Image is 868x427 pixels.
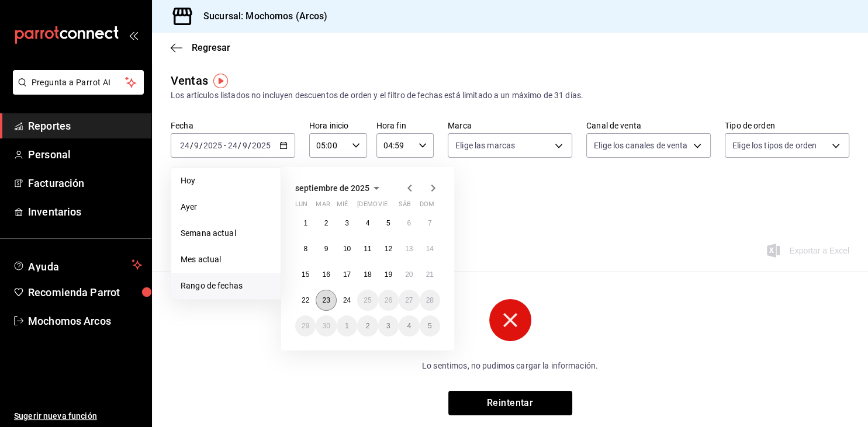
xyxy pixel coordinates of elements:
[316,315,336,336] button: 30 de septiembre de 2025
[203,141,223,150] input: ----
[732,140,817,151] span: Elige los tipos de orden
[357,290,378,311] button: 25 de septiembre de 2025
[227,141,238,150] input: --
[399,315,419,336] button: 4 de octubre de 2025
[248,141,251,150] span: /
[295,238,316,259] button: 8 de septiembre de 2025
[337,264,357,285] button: 17 de septiembre de 2025
[378,315,399,336] button: 3 de octubre de 2025
[324,219,328,227] abbr: 2 de septiembre de 2025
[420,315,440,336] button: 5 de octubre de 2025
[309,121,367,130] label: Hora inicio
[324,245,328,253] abbr: 9 de septiembre de 2025
[357,200,426,213] abbr: jueves
[378,200,388,213] abbr: viernes
[322,270,330,279] abbr: 16 de septiembre de 2025
[376,121,434,130] label: Hora fin
[199,141,203,150] span: /
[302,322,309,330] abbr: 29 de septiembre de 2025
[448,121,572,130] label: Marca
[316,238,336,259] button: 9 de septiembre de 2025
[28,118,142,134] span: Reportes
[343,270,351,279] abbr: 17 de septiembre de 2025
[295,200,307,213] abbr: lunes
[322,296,330,304] abbr: 23 de septiembre de 2025
[428,219,432,227] abbr: 7 de septiembre de 2025
[316,264,336,285] button: 16 de septiembre de 2025
[303,245,307,253] abbr: 8 de septiembre de 2025
[190,141,193,150] span: /
[14,410,142,422] span: Sugerir nueva función
[407,219,411,227] abbr: 6 de septiembre de 2025
[194,9,327,23] h3: Sucursal: Mochomos (Arcos)
[345,322,349,330] abbr: 1 de octubre de 2025
[399,290,419,311] button: 27 de septiembre de 2025
[32,77,126,89] span: Pregunta a Parrot AI
[13,70,144,95] button: Pregunta a Parrot AI
[337,315,357,336] button: 1 de octubre de 2025
[28,258,127,272] span: Ayuda
[181,175,271,187] span: Hoy
[399,213,419,234] button: 6 de septiembre de 2025
[426,245,434,253] abbr: 14 de septiembre de 2025
[28,204,142,220] span: Inventarios
[420,264,440,285] button: 21 de septiembre de 2025
[171,42,230,53] button: Regresar
[337,290,357,311] button: 24 de septiembre de 2025
[295,213,316,234] button: 1 de septiembre de 2025
[364,296,371,304] abbr: 25 de septiembre de 2025
[386,219,390,227] abbr: 5 de septiembre de 2025
[357,238,378,259] button: 11 de septiembre de 2025
[322,322,330,330] abbr: 30 de septiembre de 2025
[420,238,440,259] button: 14 de septiembre de 2025
[129,30,138,40] button: open_drawer_menu
[242,141,248,150] input: --
[405,245,413,253] abbr: 13 de septiembre de 2025
[192,42,230,53] span: Regresar
[426,270,434,279] abbr: 21 de septiembre de 2025
[343,296,351,304] abbr: 24 de septiembre de 2025
[378,290,399,311] button: 26 de septiembre de 2025
[343,245,351,253] abbr: 10 de septiembre de 2025
[28,313,142,329] span: Mochomos Arcos
[378,213,399,234] button: 5 de septiembre de 2025
[295,183,369,193] span: septiembre de 2025
[420,290,440,311] button: 28 de septiembre de 2025
[303,219,307,227] abbr: 1 de septiembre de 2025
[224,141,226,150] span: -
[28,175,142,191] span: Facturación
[357,315,378,336] button: 2 de octubre de 2025
[302,296,309,304] abbr: 22 de septiembre de 2025
[385,296,392,304] abbr: 26 de septiembre de 2025
[171,89,849,102] div: Los artículos listados no incluyen descuentos de orden y el filtro de fechas está limitado a un m...
[407,322,411,330] abbr: 4 de octubre de 2025
[378,264,399,285] button: 19 de septiembre de 2025
[364,270,371,279] abbr: 18 de septiembre de 2025
[316,200,330,213] abbr: martes
[420,213,440,234] button: 7 de septiembre de 2025
[337,238,357,259] button: 10 de septiembre de 2025
[238,141,241,150] span: /
[181,280,271,292] span: Rango de fechas
[337,200,348,213] abbr: miércoles
[725,121,849,130] label: Tipo de orden
[405,270,413,279] abbr: 20 de septiembre de 2025
[349,360,672,372] p: Lo sentimos, no pudimos cargar la información.
[171,121,295,130] label: Fecha
[171,72,208,89] div: Ventas
[179,141,190,150] input: --
[295,264,316,285] button: 15 de septiembre de 2025
[8,85,144,97] a: Pregunta a Parrot AI
[399,264,419,285] button: 20 de septiembre de 2025
[386,322,390,330] abbr: 3 de octubre de 2025
[364,245,371,253] abbr: 11 de septiembre de 2025
[426,296,434,304] abbr: 28 de septiembre de 2025
[316,213,336,234] button: 2 de septiembre de 2025
[251,141,271,150] input: ----
[594,140,687,151] span: Elige los canales de venta
[295,315,316,336] button: 29 de septiembre de 2025
[316,290,336,311] button: 23 de septiembre de 2025
[213,74,228,88] img: Tooltip marker
[366,219,370,227] abbr: 4 de septiembre de 2025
